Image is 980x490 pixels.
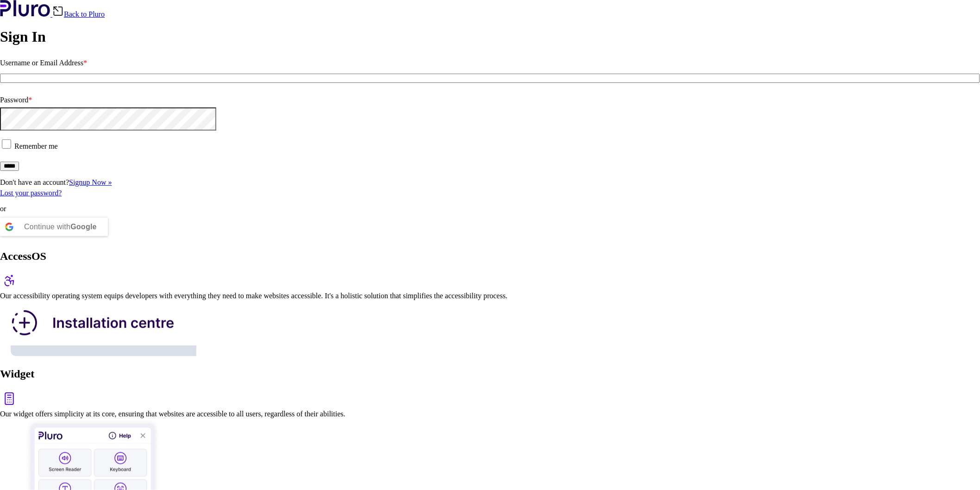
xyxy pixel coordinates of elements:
[52,6,64,17] img: Back icon
[52,10,105,18] a: Back to Pluro
[24,218,97,236] div: Continue with
[70,223,97,231] b: Google
[2,139,11,149] input: Remember me
[69,178,112,186] a: Signup Now »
